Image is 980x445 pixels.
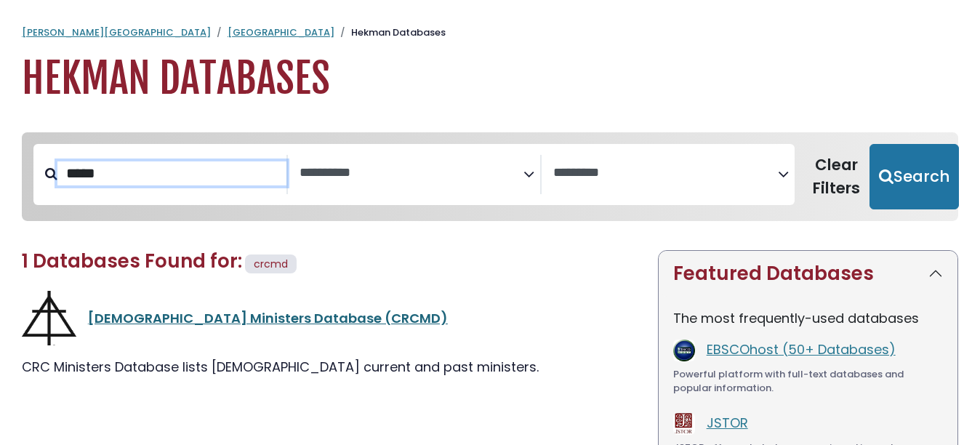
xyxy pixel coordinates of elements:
[300,166,524,181] textarea: Search
[22,25,958,40] nav: breadcrumb
[869,144,959,209] button: Submit for Search Results
[673,308,943,328] p: The most frequently-used databases
[57,161,286,185] input: Search database by title or keyword
[803,144,869,209] button: Clear Filters
[22,55,958,103] h1: Hekman Databases
[254,257,288,271] span: crcmd
[22,248,242,274] span: 1 Databases Found for:
[707,340,896,358] a: EBSCOhost (50+ Databases)
[22,25,211,39] a: [PERSON_NAME][GEOGRAPHIC_DATA]
[707,414,748,432] a: JSTOR
[334,25,446,40] li: Hekman Databases
[22,357,640,377] div: CRC Ministers Database lists [DEMOGRAPHIC_DATA] current and past ministers.
[228,25,334,39] a: [GEOGRAPHIC_DATA]
[673,367,943,396] div: Powerful platform with full-text databases and popular information.
[659,251,957,297] button: Featured Databases
[553,166,778,181] textarea: Search
[22,132,958,221] nav: Search filters
[88,309,448,327] a: [DEMOGRAPHIC_DATA] Ministers Database (CRCMD)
